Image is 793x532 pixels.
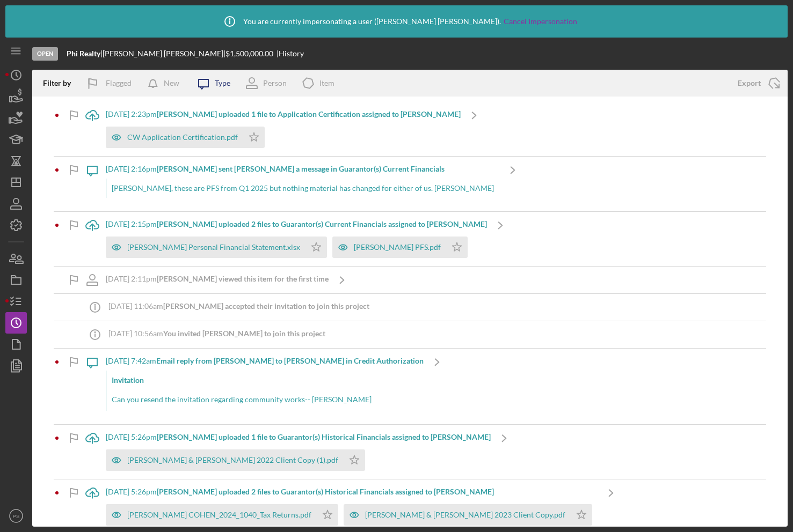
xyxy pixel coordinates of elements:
[112,394,418,405] p: Can you resend the invitation regarding community works-- [PERSON_NAME]
[127,511,311,519] div: [PERSON_NAME] COHEN_2024_1040_Tax Returns.pdf
[157,109,461,119] b: [PERSON_NAME] uploaded 1 file to Application Certification assigned to [PERSON_NAME]
[225,49,277,58] div: $1,500,000.00
[67,49,103,58] div: |
[157,487,494,496] b: [PERSON_NAME] uploaded 2 files to Guarantor(s) Historical Financials assigned to [PERSON_NAME]
[738,72,761,94] div: Export
[108,302,369,311] div: [DATE] 11:06am
[106,179,499,198] div: [PERSON_NAME], these are PFS from Q1 2025 but nothing material has changed for either of us. [PER...
[106,433,491,441] div: [DATE] 5:26pm
[127,133,238,142] div: CW Application Certification.pdf
[106,237,327,258] button: [PERSON_NAME] Personal Financial Statement.xlsx
[727,72,788,94] button: Export
[106,127,265,148] button: CW Application Certification.pdf
[365,511,565,519] div: [PERSON_NAME] & [PERSON_NAME] 2023 Client Copy.pdf
[263,79,287,87] div: Person
[108,329,325,338] div: [DATE] 10:56am
[164,72,179,94] div: New
[106,357,424,365] div: [DATE] 7:42am
[163,301,369,311] b: [PERSON_NAME] accepted their invitation to join this project
[344,504,592,526] button: [PERSON_NAME] & [PERSON_NAME] 2023 Client Copy.pdf
[277,49,304,58] div: | History
[127,243,300,252] div: [PERSON_NAME] Personal Financial Statement.xlsx
[142,72,190,94] button: New
[79,267,355,293] a: [DATE] 2:11pm[PERSON_NAME] viewed this item for the first time
[106,110,461,119] div: [DATE] 2:23pm
[79,72,142,94] button: Flagged
[157,219,487,228] b: [PERSON_NAME] uploaded 2 files to Guarantor(s) Current Financials assigned to [PERSON_NAME]
[32,47,58,61] div: Open
[79,157,526,211] a: [DATE] 2:16pm[PERSON_NAME] sent [PERSON_NAME] a message in Guarantor(s) Current Financials[PERSON...
[163,329,325,338] b: You invited [PERSON_NAME] to join this project
[79,212,514,266] a: [DATE] 2:15pm[PERSON_NAME] uploaded 2 files to Guarantor(s) Current Financials assigned to [PERSO...
[127,456,338,464] div: [PERSON_NAME] & [PERSON_NAME] 2022 Client Copy (1).pdf
[106,449,365,471] button: [PERSON_NAME] & [PERSON_NAME] 2022 Client Copy (1).pdf
[504,17,577,26] a: Cancel Impersonation
[157,274,329,283] b: [PERSON_NAME] viewed this item for the first time
[106,487,598,496] div: [DATE] 5:26pm
[319,79,334,87] div: Item
[332,237,468,258] button: [PERSON_NAME] PFS.pdf
[13,513,20,519] text: PS
[106,504,338,526] button: [PERSON_NAME] COHEN_2024_1040_Tax Returns.pdf
[106,275,329,283] div: [DATE] 2:11pm
[354,243,441,252] div: [PERSON_NAME] PFS.pdf
[157,164,445,173] b: [PERSON_NAME] sent [PERSON_NAME] a message in Guarantor(s) Current Financials
[216,8,577,35] div: You are currently impersonating a user ( [PERSON_NAME] [PERSON_NAME] ).
[215,79,230,87] div: Type
[5,505,27,527] button: PS
[157,432,491,441] b: [PERSON_NAME] uploaded 1 file to Guarantor(s) Historical Financials assigned to [PERSON_NAME]
[106,220,487,228] div: [DATE] 2:15pm
[43,79,79,87] div: Filter by
[103,49,225,58] div: [PERSON_NAME] [PERSON_NAME] |
[156,356,424,365] b: Email reply from [PERSON_NAME] to [PERSON_NAME] in Credit Authorization
[79,102,488,156] a: [DATE] 2:23pm[PERSON_NAME] uploaded 1 file to Application Certification assigned to [PERSON_NAME]...
[112,375,144,385] strong: Invitation
[106,72,132,94] div: Flagged
[79,349,450,424] a: [DATE] 7:42amEmail reply from [PERSON_NAME] to [PERSON_NAME] in Credit AuthorizationInvitationCan...
[106,165,499,173] div: [DATE] 2:16pm
[67,49,100,58] b: Phi Realty
[79,425,518,479] a: [DATE] 5:26pm[PERSON_NAME] uploaded 1 file to Guarantor(s) Historical Financials assigned to [PER...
